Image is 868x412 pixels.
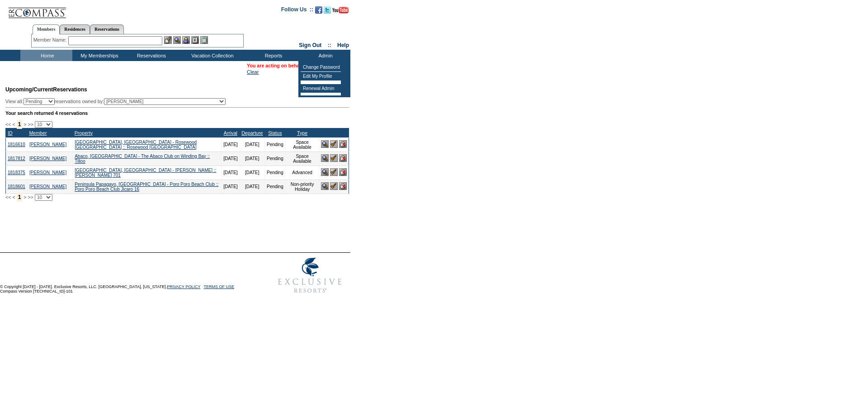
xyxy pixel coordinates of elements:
[60,24,90,34] a: Residences
[29,170,66,175] a: [PERSON_NAME]
[8,184,25,189] a: 1818601
[330,168,338,176] img: Confirm Reservation
[72,50,124,61] td: My Memberships
[246,50,298,61] td: Reports
[75,154,210,164] a: Abaco, [GEOGRAPHIC_DATA] - The Abaco Club on Winding Bay :: Tilloo
[29,184,66,189] a: [PERSON_NAME]
[247,69,259,75] a: Clear
[268,130,282,136] a: Status
[240,166,264,180] td: [DATE]
[173,36,181,44] img: View
[240,180,264,194] td: [DATE]
[24,122,26,127] span: >
[328,42,331,48] span: ::
[285,152,319,166] td: Space Available
[224,130,237,136] a: Arrival
[222,166,240,180] td: [DATE]
[90,24,124,34] a: Reservations
[281,5,313,16] td: Follow Us ::
[182,36,190,44] img: Impersonate
[269,253,350,298] img: Exclusive Resorts
[285,166,319,180] td: Advanced
[321,182,329,190] img: View Reservation
[28,122,33,127] span: >>
[321,154,329,162] img: View Reservation
[339,140,347,148] img: Cancel Reservation
[321,168,329,176] img: View Reservation
[29,142,66,147] a: [PERSON_NAME]
[167,284,200,289] a: PRIVACY POLICY
[337,42,349,48] a: Help
[265,180,286,194] td: Pending
[332,9,349,14] a: Subscribe to our YouTube Channel
[29,130,47,136] a: Member
[204,284,235,289] a: TERMS OF USE
[315,6,322,14] img: Become our fan on Facebook
[191,36,199,44] img: Reservations
[301,63,341,72] td: Change Password
[33,24,60,34] a: Members
[321,140,329,148] img: View Reservation
[222,152,240,166] td: [DATE]
[5,86,53,93] span: Upcoming/Current
[298,50,350,61] td: Admin
[339,182,347,190] img: Cancel Reservation
[299,42,321,48] a: Sign Out
[301,72,341,81] td: Edit My Profile
[17,120,23,129] span: 1
[75,168,216,178] a: [GEOGRAPHIC_DATA], [GEOGRAPHIC_DATA] - [PERSON_NAME] :: [PERSON_NAME] 701
[315,9,322,14] a: Become our fan on Facebook
[33,36,68,44] div: Member Name:
[339,168,347,176] img: Cancel Reservation
[265,166,286,180] td: Pending
[75,130,93,136] a: Property
[222,180,240,194] td: [DATE]
[265,152,286,166] td: Pending
[12,194,15,200] span: <
[247,63,350,68] span: You are acting on behalf of:
[8,142,25,147] a: 1816610
[8,156,25,161] a: 1817812
[20,50,72,61] td: Home
[330,140,338,148] img: Confirm Reservation
[75,182,218,192] a: Peninsula Papagayo, [GEOGRAPHIC_DATA] - Poro Poro Beach Club :: Poro Poro Beach Club Jicaro 16
[339,154,347,162] img: Cancel Reservation
[5,110,349,116] div: Your search returned 4 reservations
[17,193,23,202] span: 1
[5,122,11,127] span: <<
[164,36,172,44] img: b_edit.gif
[200,36,208,44] img: b_calculator.gif
[330,182,338,190] img: Confirm Reservation
[240,137,264,152] td: [DATE]
[324,9,331,14] a: Follow us on Twitter
[265,137,286,152] td: Pending
[28,194,33,200] span: >>
[8,130,13,136] a: ID
[301,84,341,93] td: Renewal Admin
[5,194,11,200] span: <<
[222,137,240,152] td: [DATE]
[124,50,176,61] td: Reservations
[24,194,26,200] span: >
[75,140,197,150] a: [GEOGRAPHIC_DATA], [GEOGRAPHIC_DATA] - Rosewood [GEOGRAPHIC_DATA] :: Rosewood [GEOGRAPHIC_DATA]
[8,170,25,175] a: 1818375
[240,152,264,166] td: [DATE]
[5,86,87,93] span: Reservations
[29,156,66,161] a: [PERSON_NAME]
[324,6,331,14] img: Follow us on Twitter
[332,7,349,14] img: Subscribe to our YouTube Channel
[176,50,246,61] td: Vacation Collection
[297,130,307,136] a: Type
[285,180,319,194] td: Non-priority Holiday
[12,122,15,127] span: <
[5,98,230,105] div: View all: reservations owned by:
[330,154,338,162] img: Confirm Reservation
[285,137,319,152] td: Space Available
[241,130,263,136] a: Departure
